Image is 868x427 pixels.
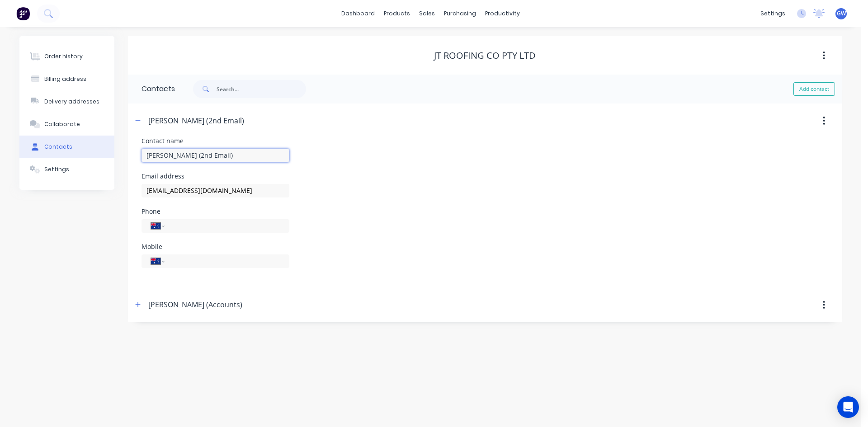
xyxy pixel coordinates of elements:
[142,208,289,215] div: Phone
[19,45,114,68] button: Order history
[19,136,114,158] button: Contacts
[148,115,244,126] div: [PERSON_NAME] (2nd Email)
[19,158,114,181] button: Settings
[837,9,846,18] span: GW
[44,52,83,61] div: Order history
[19,90,114,113] button: Delivery addresses
[44,75,86,83] div: Billing address
[337,7,379,20] a: dashboard
[793,82,835,96] button: Add contact
[837,396,859,418] div: Open Intercom Messenger
[217,80,306,98] input: Search...
[128,75,175,103] div: Contacts
[44,98,99,106] div: Delivery addresses
[434,50,536,61] div: JT ROOFING CO PTY LTD
[44,120,80,128] div: Collaborate
[16,7,30,20] img: Factory
[439,7,481,20] div: purchasing
[756,7,790,20] div: settings
[44,165,69,174] div: Settings
[19,68,114,90] button: Billing address
[415,7,439,20] div: sales
[148,299,242,310] div: [PERSON_NAME] (Accounts)
[19,113,114,136] button: Collaborate
[142,138,289,144] div: Contact name
[379,7,415,20] div: products
[481,7,524,20] div: productivity
[44,143,72,151] div: Contacts
[142,173,289,179] div: Email address
[142,244,289,250] div: Mobile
